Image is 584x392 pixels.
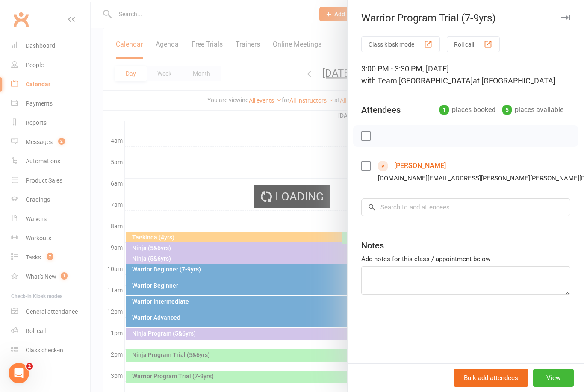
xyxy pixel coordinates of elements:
[394,159,446,173] a: [PERSON_NAME]
[348,12,584,24] div: Warrior Program Trial (7-9yrs)
[454,369,528,387] button: Bulk add attendees
[361,254,570,264] div: Add notes for this class / appointment below
[26,363,33,370] span: 2
[361,198,570,216] input: Search to add attendees
[502,105,512,115] div: 5
[361,104,401,116] div: Attendees
[439,105,449,115] div: 1
[439,104,496,116] div: places booked
[473,76,555,85] span: at [GEOGRAPHIC_DATA]
[361,76,473,85] span: with Team [GEOGRAPHIC_DATA]
[361,36,440,52] button: Class kiosk mode
[447,36,500,52] button: Roll call
[533,369,574,387] button: View
[9,363,29,383] iframe: Intercom live chat
[502,104,563,116] div: places available
[361,63,570,87] div: 3:00 PM - 3:30 PM, [DATE]
[361,239,384,251] div: Notes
